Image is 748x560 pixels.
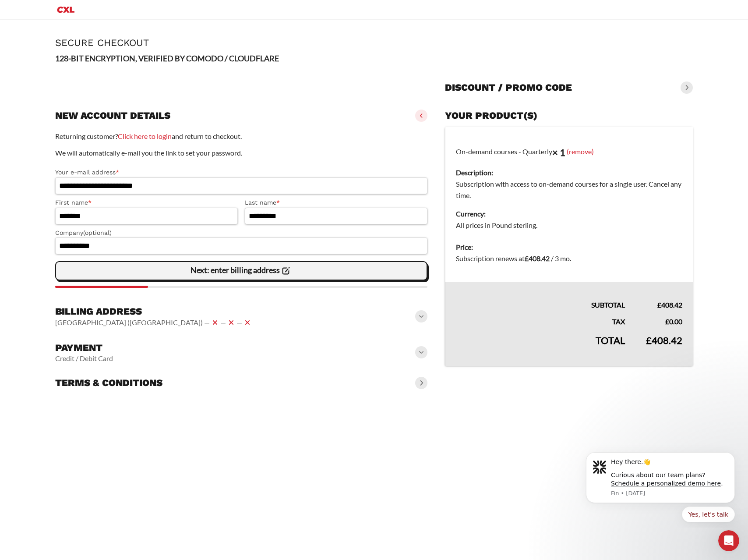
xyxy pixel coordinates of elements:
label: Your e-mail address [55,167,427,177]
td: On-demand courses - Quarterly [445,127,693,237]
dd: All prices in Pound sterling. [456,220,682,231]
dt: Price: [456,241,682,253]
h3: Billing address [55,305,253,318]
h3: Discount / promo code [445,82,572,94]
span: / 3 mo [551,254,570,262]
iframe: Intercom live chat [718,530,739,551]
vaadin-horizontal-layout: Credit / Debit Card [55,354,113,363]
h1: Secure Checkout [55,37,693,48]
th: Total [445,327,635,366]
bdi: 408.42 [525,254,550,262]
bdi: 408.42 [657,301,682,309]
strong: 128-BIT ENCRYPTION, VERIFIED BY COMODO / CLOUDFLARE [55,53,279,63]
dd: Subscription with access to on-demand courses for a single user. Cancel any time. [456,178,682,201]
label: First name [55,198,238,208]
bdi: 408.42 [646,334,682,346]
vaadin-button: Next: enter billing address [55,261,427,280]
bdi: 0.00 [665,317,682,326]
label: Last name [245,198,427,208]
span: £ [646,334,652,346]
vaadin-horizontal-layout: [GEOGRAPHIC_DATA] ([GEOGRAPHIC_DATA]) — — — [55,317,253,328]
th: Tax [445,311,635,327]
h3: Payment [55,342,113,354]
span: £ [525,254,529,262]
h3: New account details [55,110,170,122]
a: (remove) [567,147,594,155]
span: Subscription renews at . [456,254,571,262]
iframe: Intercom notifications message [573,444,748,528]
label: Company [55,228,427,238]
dt: Currency: [456,208,682,220]
strong: × 1 [552,146,565,158]
dt: Description: [456,167,682,178]
h3: Terms & conditions [55,377,162,389]
p: Returning customer? and return to checkout. [55,131,427,142]
th: Subtotal [445,282,635,311]
span: (optional) [83,229,112,236]
a: Click here to login [118,132,172,140]
span: £ [665,317,669,326]
p: We will automatically e-mail you the link to set your password. [55,147,427,159]
span: £ [657,301,661,309]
